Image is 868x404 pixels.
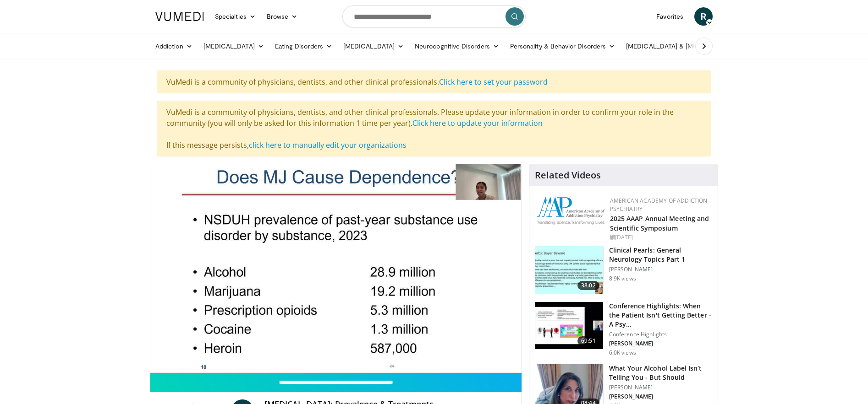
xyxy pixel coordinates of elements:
div: [DATE] [610,233,710,242]
a: 38:02 Clinical Pearls: General Neurology Topics Part 1 [PERSON_NAME] 8.9K views [535,246,712,294]
div: VuMedi is a community of physicians, dentists, and other clinical professionals. Please update yo... [157,101,711,156]
p: Conference Highlights [609,331,712,338]
a: Specialties [209,7,261,26]
a: [MEDICAL_DATA] & [MEDICAL_DATA] [621,37,752,55]
video-js: Video Player [150,164,522,373]
p: 8.9K views [609,275,636,282]
input: Search topics, interventions [342,5,526,27]
a: American Academy of Addiction Psychiatry [610,197,708,213]
a: Favorites [651,7,689,26]
p: [PERSON_NAME] [609,266,712,273]
h4: Related Videos [535,170,601,181]
a: [MEDICAL_DATA] [338,37,409,55]
a: Browse [261,7,303,26]
span: 69:51 [577,336,599,345]
img: f7c290de-70ae-47e0-9ae1-04035161c232.png.150x105_q85_autocrop_double_scale_upscale_version-0.2.png [537,197,605,225]
a: Addiction [150,37,198,55]
a: Neurocognitive Disorders [409,37,505,55]
div: VuMedi is a community of physicians, dentists, and other clinical professionals. [157,70,711,93]
p: 6.0K views [609,349,636,356]
h3: Clinical Pearls: General Neurology Topics Part 1 [609,246,712,264]
a: Click here to update your information [412,118,543,128]
img: 4362ec9e-0993-4580-bfd4-8e18d57e1d49.150x105_q85_crop-smart_upscale.jpg [535,302,603,350]
a: click here to manually edit your organizations [249,140,407,150]
p: [PERSON_NAME] [609,340,712,347]
a: 2025 AAAP Annual Meeting and Scientific Symposium [610,214,709,232]
p: [PERSON_NAME] [609,393,712,400]
h3: What Your Alcohol Label Isn’t Telling You - But Should [609,364,712,382]
img: VuMedi Logo [155,12,204,21]
a: [MEDICAL_DATA] [198,37,269,55]
h3: Conference Highlights: When the Patient Isn't Getting Better - A Psy… [609,302,712,329]
a: Personality & Behavior Disorders [505,37,621,55]
a: R [694,7,713,26]
a: Click here to set your password [439,77,548,87]
a: Eating Disorders [269,37,338,55]
p: [PERSON_NAME] [609,384,712,391]
a: 69:51 Conference Highlights: When the Patient Isn't Getting Better - A Psy… Conference Highlights... [535,302,712,356]
img: 91ec4e47-6cc3-4d45-a77d-be3eb23d61cb.150x105_q85_crop-smart_upscale.jpg [535,246,603,294]
span: 38:02 [577,281,599,290]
